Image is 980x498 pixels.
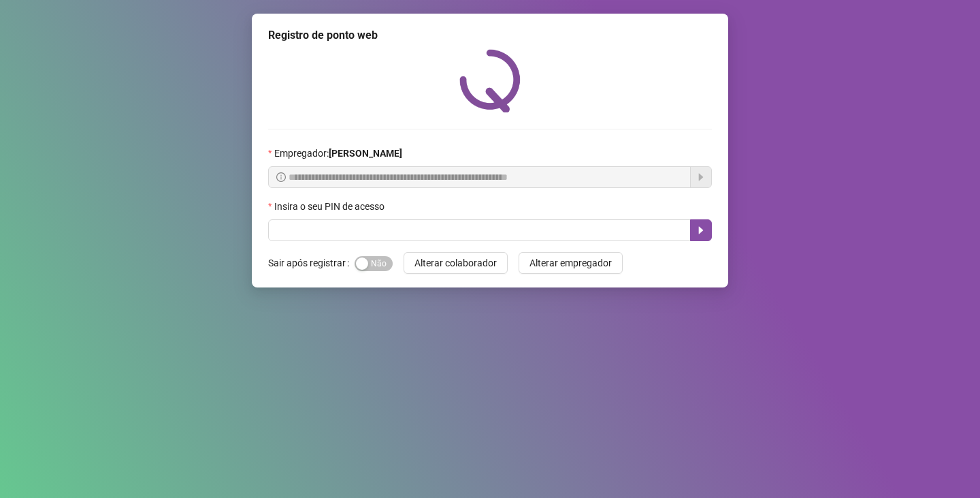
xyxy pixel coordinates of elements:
span: Empregador : [274,146,402,161]
strong: [PERSON_NAME] [329,148,402,159]
span: Alterar colaborador [414,255,497,270]
button: Alterar colaborador [404,252,508,274]
div: Registro de ponto web [268,27,712,44]
img: QRPoint [459,49,521,112]
span: info-circle [276,172,286,182]
label: Sair após registrar [268,252,355,274]
label: Insira o seu PIN de acesso [268,199,393,214]
span: caret-right [696,225,706,236]
span: Alterar empregador [529,255,612,270]
button: Alterar empregador [519,252,623,274]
